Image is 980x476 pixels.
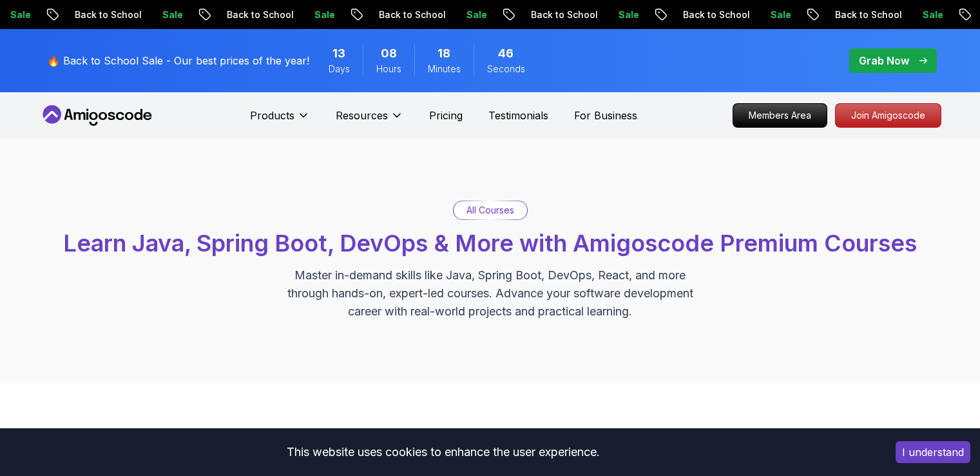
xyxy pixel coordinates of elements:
[146,8,187,21] p: Sale
[381,45,397,63] span: 8 Hours
[450,8,491,21] p: Sale
[733,103,827,128] a: Members Area
[602,8,643,21] p: Sale
[514,8,602,21] p: Back to School
[298,8,339,21] p: Sale
[428,63,461,75] span: Minutes
[859,53,909,68] p: Grab Now
[666,8,754,21] p: Back to School
[376,63,401,75] span: Hours
[488,108,548,123] a: Testimonials
[362,8,450,21] p: Back to School
[10,438,876,466] div: This website uses cookies to enhance the user experience.
[274,266,707,321] p: Master in-demand skills like Java, Spring Boot, DevOps, React, and more through hands-on, expert-...
[754,8,795,21] p: Sale
[210,8,298,21] p: Back to School
[336,108,403,134] button: Resources
[574,108,637,123] a: For Business
[429,108,463,123] a: Pricing
[835,103,941,128] a: Join Amigoscode
[498,45,514,63] span: 46 Seconds
[63,229,917,257] span: Learn Java, Spring Boot, DevOps & More with Amigoscode Premium Courses
[487,63,525,75] span: Seconds
[329,63,350,75] span: Days
[332,45,345,63] span: 13 Days
[896,441,970,463] button: Accept cookies
[466,204,514,217] p: All Courses
[47,53,309,68] p: 🔥 Back to School Sale - Our best prices of the year!
[58,8,146,21] p: Back to School
[906,8,947,21] p: Sale
[250,108,310,134] button: Products
[836,104,941,127] p: Join Amigoscode
[437,45,450,63] span: 18 Minutes
[336,108,388,123] p: Resources
[250,108,294,123] p: Products
[818,8,906,21] p: Back to School
[733,104,827,127] p: Members Area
